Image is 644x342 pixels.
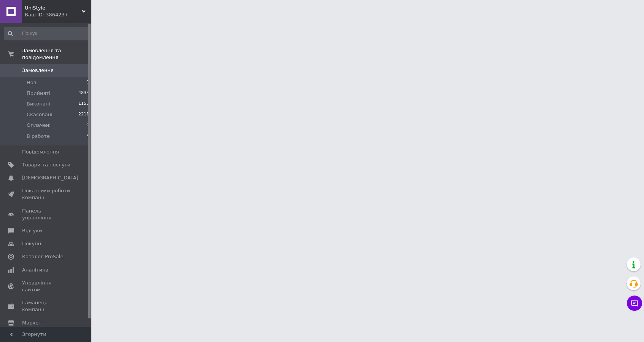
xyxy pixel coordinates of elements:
span: Замовлення та повідомлення [22,47,91,61]
span: [DEMOGRAPHIC_DATA] [22,174,78,181]
span: UniStyle [25,5,82,11]
span: Товари та послуги [22,161,70,168]
span: Управління сайтом [22,280,70,293]
span: Покупці [22,240,43,247]
button: Чат з покупцем [627,296,642,311]
span: Скасовані [27,111,53,118]
span: Показники роботи компанії [22,187,70,201]
span: Нові [27,79,38,86]
span: Прийняті [27,90,50,97]
span: 1158 [78,101,89,107]
span: Аналітика [22,267,48,273]
span: В работе [27,133,50,140]
span: Маркет [22,320,41,326]
span: Виконані [27,101,50,107]
span: Панель управління [22,208,70,221]
div: Ваш ID: 3864237 [25,11,91,18]
input: Пошук [4,27,90,40]
span: 3 [86,133,89,140]
span: Каталог ProSale [22,253,63,260]
span: Оплачені [27,122,51,129]
span: 0 [86,79,89,86]
span: Повідомлення [22,149,59,155]
span: Відгуки [22,227,42,234]
span: 4833 [78,90,89,97]
span: 0 [86,122,89,129]
span: Гаманець компанії [22,299,70,313]
span: Замовлення [22,67,54,74]
span: 2211 [78,111,89,118]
